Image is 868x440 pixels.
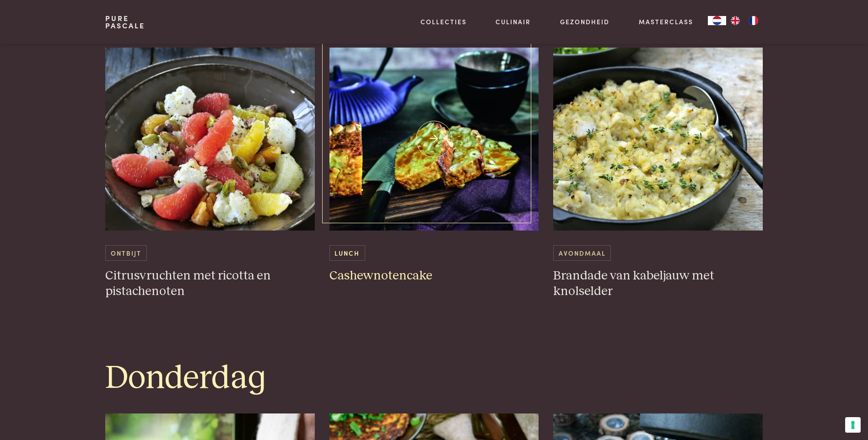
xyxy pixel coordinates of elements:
a: PurePascale [105,15,145,29]
ul: Language list [726,16,763,25]
aside: Language selected: Nederlands [708,16,763,25]
a: EN [726,16,744,25]
span: Lunch [329,245,365,260]
h3: Brandade van kabeljauw met knolselder [553,268,763,300]
img: Citrusvruchten met ricotta en pistachenoten [105,48,315,231]
a: Collecties [421,17,467,27]
h1: Donderdag [105,358,762,399]
div: Language [708,16,726,25]
a: Masterclass [639,17,693,27]
img: Cashewnotencake [329,48,539,231]
a: Culinair [496,17,531,27]
a: Citrusvruchten met ricotta en pistachenoten Ontbijt Citrusvruchten met ricotta en pistachenoten [105,48,315,299]
a: Brandade van kabeljauw met knolselder Avondmaal Brandade van kabeljauw met knolselder [553,48,763,299]
span: Ontbijt [105,245,146,260]
a: NL [708,16,726,25]
a: Gezondheid [560,17,609,27]
a: FR [744,16,763,25]
h3: Cashewnotencake [329,268,539,284]
a: Cashewnotencake Lunch Cashewnotencake [329,48,539,284]
img: Brandade van kabeljauw met knolselder [553,48,763,231]
button: Uw voorkeuren voor toestemming voor trackingtechnologieën [845,417,861,433]
h3: Citrusvruchten met ricotta en pistachenoten [105,268,315,300]
span: Avondmaal [553,245,611,260]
